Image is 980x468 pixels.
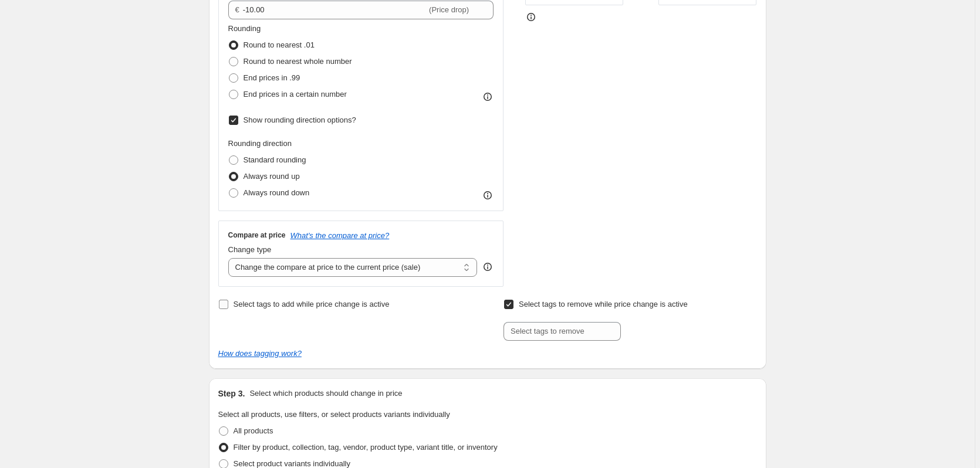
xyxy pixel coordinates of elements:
[429,5,469,14] span: (Price drop)
[228,230,286,240] h3: Compare at price
[482,261,494,273] div: help
[235,5,239,14] span: €
[244,116,356,124] span: Show rounding direction options?
[244,155,306,164] span: Standard rounding
[218,410,450,419] span: Select all products, use filters, or select products variants individually
[290,231,390,240] button: What's the compare at price?
[234,426,273,435] span: All products
[243,1,427,19] input: -10.00
[218,349,302,358] a: How does tagging work?
[503,322,621,341] input: Select tags to remove
[244,57,352,66] span: Round to nearest whole number
[234,300,390,308] span: Select tags to add while price change is active
[519,300,688,308] span: Select tags to remove while price change is active
[228,139,292,148] span: Rounding direction
[234,459,350,468] span: Select product variants individually
[234,443,498,452] span: Filter by product, collection, tag, vendor, product type, variant title, or inventory
[244,73,300,82] span: End prices in .99
[244,188,310,197] span: Always round down
[249,388,402,399] p: Select which products should change in price
[244,90,347,99] span: End prices in a certain number
[244,40,315,49] span: Round to nearest .01
[228,24,261,33] span: Rounding
[218,388,245,399] h2: Step 3.
[244,172,300,181] span: Always round up
[228,245,272,254] span: Change type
